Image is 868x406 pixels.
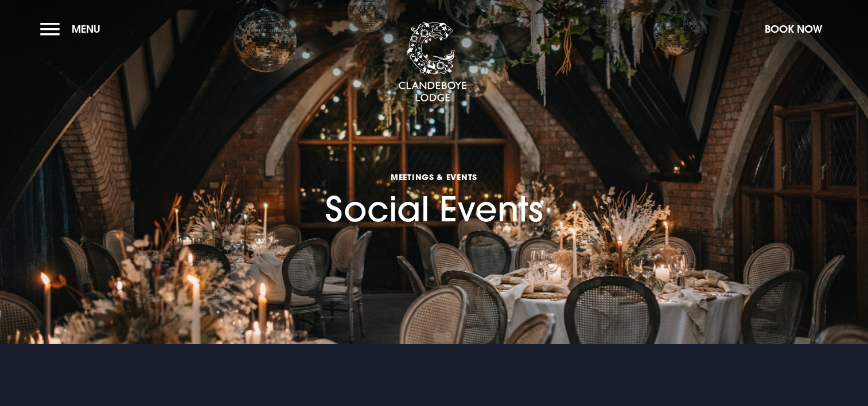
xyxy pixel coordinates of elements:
[398,22,467,103] img: Clandeboye Lodge
[72,22,100,36] span: Menu
[325,120,543,229] h1: Social Events
[759,17,828,41] button: Book Now
[40,17,106,41] button: Menu
[325,171,543,182] span: Meetings & Events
